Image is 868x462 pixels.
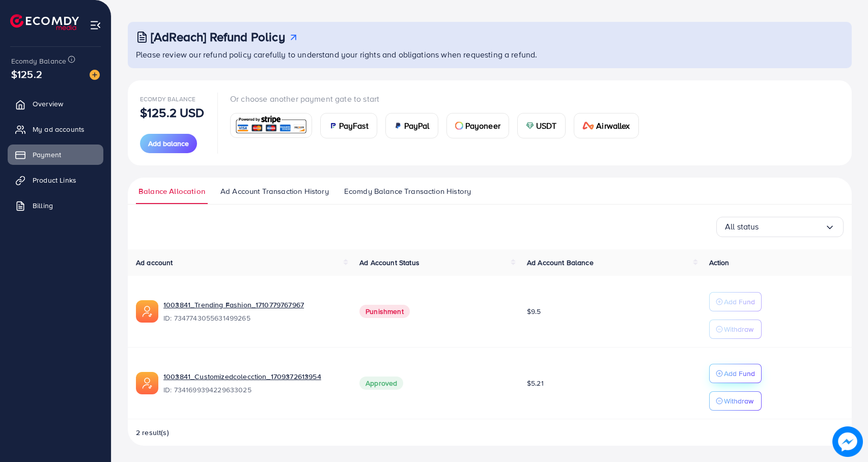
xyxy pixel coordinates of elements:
[709,257,730,268] span: Action
[33,175,76,185] span: Product Links
[138,186,205,197] span: Balance Allocation
[574,113,639,138] a: cardAirwallex
[163,300,343,310] a: 1003841_Trending Fashion_1710779767967
[394,122,402,130] img: card
[148,138,189,149] span: Add balance
[230,113,312,138] a: card
[136,48,846,61] p: Please review our refund policy carefully to understand your rights and obligations when requesti...
[359,377,403,390] span: Approved
[163,300,343,323] div: <span class='underline'>1003841_Trending Fashion_1710779767967</span></br>7347743055631499265
[359,305,410,318] span: Punishment
[8,195,103,216] a: Billing
[136,300,158,323] img: ic-ads-acc.e4c84228.svg
[339,120,369,132] span: PayFast
[220,186,329,197] span: Ad Account Transaction History
[359,257,419,268] span: Ad Account Status
[163,385,343,395] span: ID: 7341699394229633025
[11,67,42,81] span: $125.2
[33,124,85,134] span: My ad accounts
[465,120,500,132] span: Payoneer
[724,367,755,380] p: Add Fund
[709,292,762,311] button: Add Fund
[230,93,647,105] p: Or choose another payment gate to start
[759,219,825,235] input: Search for option
[10,14,79,30] img: logo
[8,94,103,114] a: Overview
[136,257,173,268] span: Ad account
[8,145,103,165] a: Payment
[8,170,103,190] a: Product Links
[832,426,863,457] img: image
[724,395,753,407] p: Withdraw
[446,113,509,138] a: cardPayoneer
[344,186,471,197] span: Ecomdy Balance Transaction History
[163,371,343,382] a: 1003841_Customizedcolecction_1709372613954
[536,120,557,132] span: USDT
[90,19,101,31] img: menu
[234,114,309,136] img: card
[716,217,844,237] div: Search for option
[33,200,53,211] span: Billing
[724,296,755,308] p: Add Fund
[8,119,103,139] a: My ad accounts
[140,134,197,153] button: Add balance
[90,70,100,80] img: image
[724,323,753,335] p: Withdraw
[517,113,566,138] a: cardUSDT
[455,122,463,130] img: card
[136,372,158,394] img: ic-ads-acc.e4c84228.svg
[527,378,544,388] span: $5.21
[709,320,762,339] button: Withdraw
[725,219,759,235] span: All status
[136,427,169,438] span: 2 result(s)
[582,122,595,130] img: card
[11,56,66,66] span: Ecomdy Balance
[140,95,195,103] span: Ecomdy Balance
[596,120,630,132] span: Airwallex
[526,122,534,130] img: card
[404,120,430,132] span: PayPal
[527,257,594,268] span: Ad Account Balance
[527,306,541,316] span: $9.5
[33,150,61,160] span: Payment
[320,113,377,138] a: cardPayFast
[33,99,63,109] span: Overview
[709,364,762,383] button: Add Fund
[385,113,438,138] a: cardPayPal
[709,391,762,411] button: Withdraw
[151,30,285,44] h3: [AdReach] Refund Policy
[163,371,343,395] div: <span class='underline'>1003841_Customizedcolecction_1709372613954</span></br>7341699394229633025
[140,106,205,119] p: $125.2 USD
[163,313,343,323] span: ID: 7347743055631499265
[329,122,337,130] img: card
